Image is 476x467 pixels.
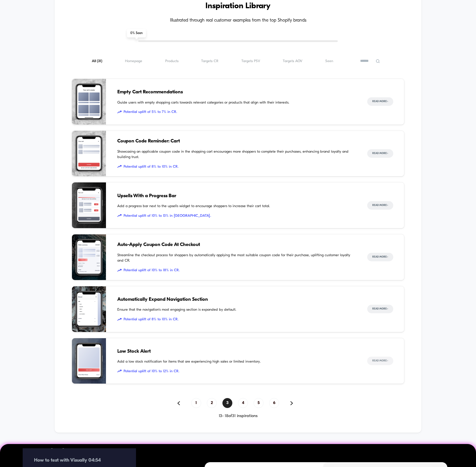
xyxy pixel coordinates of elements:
[165,59,178,63] span: Products
[34,458,125,463] span: How to test with Visually 04:54
[325,59,333,63] span: Seen
[202,127,219,132] input: Volume
[125,59,142,63] span: Homepage
[117,164,356,170] span: Potential uplift of 8% to 10% in CR.
[367,97,393,106] button: Read More>
[117,359,356,365] span: Add a low stock notification for items that are experiencing high sales or limited inventory.
[117,253,356,264] span: Streamline the checkout process for shoppers by automatically applying the most suitable coupon c...
[207,398,217,408] span: 2
[117,149,356,160] span: Showcasing an applicable coupon code in the shopping cart encourages more shoppers to complete th...
[72,182,106,228] img: Add a progress bar next to the upsells widget to encourage shoppers to increase their cart total.
[72,131,106,176] img: Showcasing an applicable coupon code in the shopping cart encourages more shoppers to complete th...
[269,398,279,408] span: 6
[92,59,102,63] span: All
[117,369,356,374] span: Potential uplift of 10% to 12% in CR.
[367,201,393,210] button: Read More>
[222,398,232,408] span: 3
[177,401,180,405] img: pagination back
[201,59,218,63] span: Targets CR
[283,59,302,63] span: Targets AOV
[117,109,356,115] span: Potential uplift of 5% to 7% in CR.
[4,117,240,123] input: Seek
[72,2,404,11] h3: Inspiration Library
[176,126,191,132] div: Duration
[117,203,356,209] span: Add a progress bar next to the upsells widget to encourage shoppers to increase their cart total.
[72,286,106,332] img: Ensure that the navigation's most engaging section is expanded by default.
[367,357,393,365] button: Read More>
[72,79,106,125] img: Guide users with empty shopping carts towards relevant categories or products that align with the...
[97,59,102,63] span: ( 31 )
[367,305,393,313] button: Read More>
[72,234,106,280] img: Streamline the checkout process for shoppers by automatically applying the most suitable coupon c...
[117,348,356,355] span: Low Stock Alert
[117,307,356,313] span: Ensure that the navigation's most engaging section is expanded by default.
[254,398,263,408] span: 5
[367,149,393,158] button: Read More>
[191,398,201,408] span: 1
[117,213,356,219] span: Potential uplift of 10% to 13% in [GEOGRAPHIC_DATA].
[72,18,404,23] h4: Illustrated through real customer examples from the top Shopify brands
[72,414,404,418] div: 13 - 18 of 31 inspirations
[115,62,128,75] button: Play, NEW DEMO 2025-VEED.mp4
[127,29,146,37] span: 0 % Seen
[72,338,106,384] img: Add a low stock notification for items that are experiencing high sales or limited inventory.
[290,401,293,405] img: pagination forward
[117,100,356,106] span: Guide users with empty shopping carts towards relevant categories or products that align with the...
[162,126,175,132] div: Current time
[117,138,356,145] span: Coupon Code Reminder: Cart
[367,253,393,261] button: Read More>
[117,296,356,303] span: Automatically Expand Navigation Section
[117,317,356,322] span: Potential uplift of 8% to 10% in CR.
[3,125,12,134] button: Play, NEW DEMO 2025-VEED.mp4
[117,89,356,96] span: Empty Cart Recommendations
[117,268,356,273] span: Potential uplift of 10% to 18% in CR.
[117,241,356,249] span: Auto-Apply Coupon Code At Checkout
[241,59,260,63] span: Targets PSV
[238,398,248,408] span: 4
[117,192,356,200] span: Upsells With a Progress Bar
